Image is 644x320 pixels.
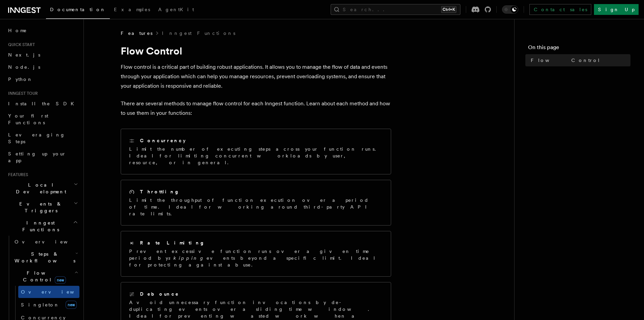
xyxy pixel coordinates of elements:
h4: On this page [528,43,630,54]
h2: Throttling [140,188,180,195]
p: Limit the throughput of function execution over a period of time. Ideal for working around third-... [129,197,383,217]
span: Flow Control [531,57,600,64]
a: Sign Up [594,4,639,15]
a: Setting up your app [5,148,79,167]
a: Next.js [5,49,79,61]
a: Home [5,24,79,37]
h1: Flow Control [121,45,391,57]
h2: Concurrency [140,137,186,144]
span: Python [8,77,33,82]
p: Limit the number of executing steps across your function runs. Ideal for limiting concurrent work... [129,146,383,166]
kbd: Ctrl+K [441,6,456,13]
span: Examples [114,7,150,12]
span: Node.js [8,64,40,70]
button: Steps & Workflows [12,248,79,267]
span: Leveraging Steps [8,132,65,144]
em: skipping [168,255,207,261]
p: There are several methods to manage flow control for each Inngest function. Learn about each meth... [121,99,391,118]
p: Prevent excessive function runs over a given time period by events beyond a specific limit. Ideal... [129,248,383,268]
span: Your first Functions [8,113,48,125]
button: Local Development [5,179,79,198]
a: Examples [110,2,154,18]
a: Inngest Functions [162,30,235,37]
span: AgentKit [158,7,194,12]
a: Rate LimitingPrevent excessive function runs over a given time period byskippingevents beyond a s... [121,231,391,277]
span: Overview [15,239,84,244]
span: Features [5,172,28,177]
a: ConcurrencyLimit the number of executing steps across your function runs. Ideal for limiting conc... [121,129,391,174]
a: Your first Functions [5,110,79,129]
a: Leveraging Steps [5,129,79,148]
p: Flow control is a critical part of building robust applications. It allows you to manage the flow... [121,62,391,91]
button: Events & Triggers [5,198,79,217]
a: Singletonnew [18,298,79,312]
span: Install the SDK [8,101,78,106]
span: Steps & Workflows [12,251,75,264]
a: Contact sales [529,4,591,15]
a: Overview [18,286,79,298]
span: Quick start [5,42,35,47]
button: Search...Ctrl+K [331,4,460,15]
span: Flow Control [12,270,74,283]
a: Overview [12,236,79,248]
button: Inngest Functions [5,217,79,236]
span: Inngest Functions [5,219,73,233]
span: Inngest tour [5,91,38,96]
span: Events & Triggers [5,200,74,214]
h2: Rate Limiting [140,239,205,246]
a: ThrottlingLimit the throughput of function execution over a period of time. Ideal for working aro... [121,180,391,226]
span: Documentation [50,7,106,12]
span: Next.js [8,52,40,58]
span: Local Development [5,182,74,195]
span: Overview [21,289,91,295]
button: Flow Controlnew [12,267,79,286]
span: Setting up your app [8,151,66,163]
span: Singleton [21,302,59,307]
a: Python [5,73,79,85]
a: Documentation [46,2,110,19]
span: new [66,301,77,309]
a: Install the SDK [5,98,79,110]
a: Node.js [5,61,79,73]
span: new [55,276,66,284]
a: Flow Control [528,54,630,66]
button: Toggle dark mode [502,5,518,14]
a: AgentKit [154,2,198,18]
span: Features [121,30,152,37]
h2: Debounce [140,291,179,297]
span: Home [8,27,27,34]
